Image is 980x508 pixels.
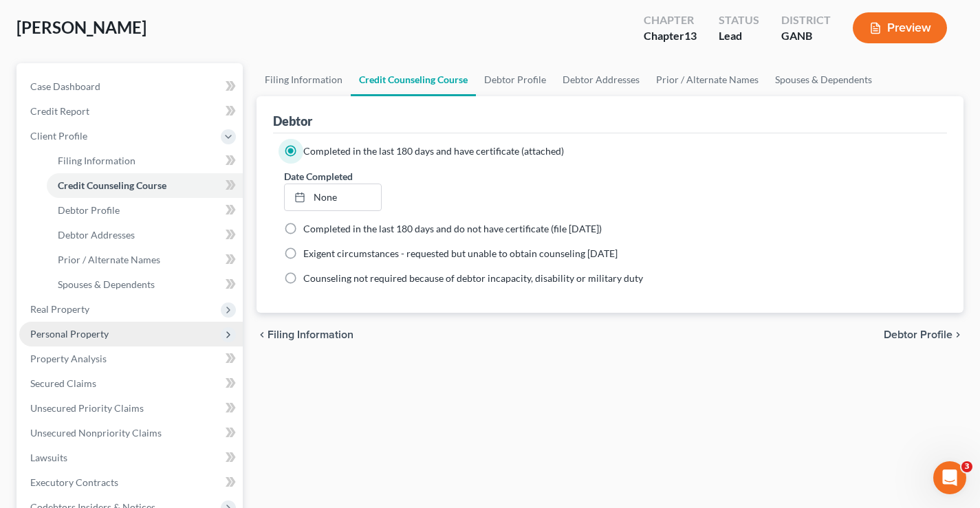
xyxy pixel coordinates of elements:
span: 13 [684,29,697,42]
a: Case Dashboard [19,74,243,99]
i: chevron_left [257,329,268,340]
a: Executory Contracts [19,470,243,495]
span: 3 [961,461,972,472]
span: Exigent circumstances - requested but unable to obtain counseling [DATE] [303,247,618,259]
a: Unsecured Priority Claims [19,396,243,421]
button: Preview [853,12,947,43]
a: Credit Report [19,99,243,124]
a: None [285,184,380,210]
a: Debtor Profile [47,198,243,223]
div: Chapter [644,28,697,44]
span: Filing Information [268,329,353,340]
a: Prior / Alternate Names [47,247,243,272]
span: Real Property [30,303,89,315]
span: Debtor Profile [884,329,952,340]
a: Filing Information [257,63,351,96]
a: Spouses & Dependents [47,272,243,297]
span: Credit Report [30,105,89,117]
span: [PERSON_NAME] [17,17,146,37]
a: Debtor Profile [476,63,554,96]
button: Debtor Profile chevron_right [884,329,963,340]
span: Debtor Addresses [58,229,135,241]
span: Completed in the last 180 days and have certificate (attached) [303,145,564,157]
a: Debtor Addresses [554,63,648,96]
div: GANB [781,28,831,44]
span: Unsecured Priority Claims [30,402,144,414]
span: Debtor Profile [58,204,120,216]
span: Client Profile [30,130,87,142]
span: Lawsuits [30,452,67,463]
span: Property Analysis [30,353,107,364]
a: Credit Counseling Course [47,173,243,198]
span: Filing Information [58,155,135,166]
div: Lead [719,28,759,44]
a: Prior / Alternate Names [648,63,767,96]
div: Status [719,12,759,28]
label: Date Completed [284,169,353,184]
a: Property Analysis [19,346,243,371]
span: Case Dashboard [30,80,100,92]
span: Credit Counseling Course [58,179,166,191]
span: Executory Contracts [30,476,118,488]
span: Counseling not required because of debtor incapacity, disability or military duty [303,272,643,284]
div: Debtor [273,113,312,129]
span: Completed in the last 180 days and do not have certificate (file [DATE]) [303,223,602,234]
span: Spouses & Dependents [58,278,155,290]
a: Filing Information [47,148,243,173]
span: Prior / Alternate Names [58,254,160,265]
a: Unsecured Nonpriority Claims [19,421,243,445]
iframe: Intercom live chat [933,461,966,494]
span: Unsecured Nonpriority Claims [30,427,162,439]
a: Credit Counseling Course [351,63,476,96]
a: Debtor Addresses [47,223,243,247]
div: Chapter [644,12,697,28]
span: Secured Claims [30,377,96,389]
a: Spouses & Dependents [767,63,880,96]
a: Lawsuits [19,445,243,470]
a: Secured Claims [19,371,243,396]
span: Personal Property [30,328,109,340]
i: chevron_right [952,329,963,340]
button: chevron_left Filing Information [257,329,353,340]
div: District [781,12,831,28]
